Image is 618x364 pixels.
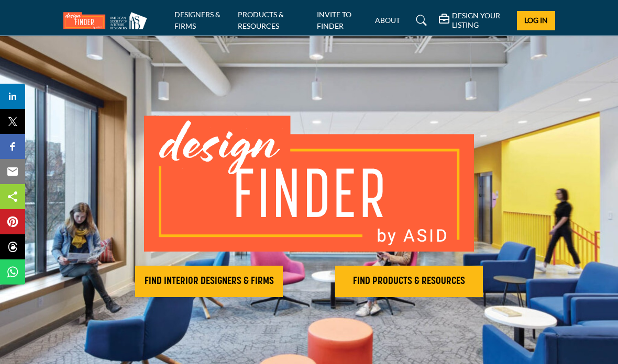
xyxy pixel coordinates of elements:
[335,266,483,297] button: FIND PRODUCTS & RESOURCES
[317,10,351,30] a: INVITE TO FINDER
[338,275,480,288] h2: FIND PRODUCTS & RESOURCES
[135,266,283,297] button: FIND INTERIOR DESIGNERS & FIRMS
[238,10,284,30] a: PRODUCTS & RESOURCES
[439,11,509,30] div: DESIGN YOUR LISTING
[144,116,474,252] img: image
[174,10,220,30] a: DESIGNERS & FIRMS
[517,11,555,30] button: Log In
[138,275,280,288] h2: FIND INTERIOR DESIGNERS & FIRMS
[452,11,509,30] h5: DESIGN YOUR LISTING
[63,12,152,29] img: Site Logo
[375,16,400,25] a: ABOUT
[524,16,548,25] span: Log In
[406,12,434,29] a: Search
